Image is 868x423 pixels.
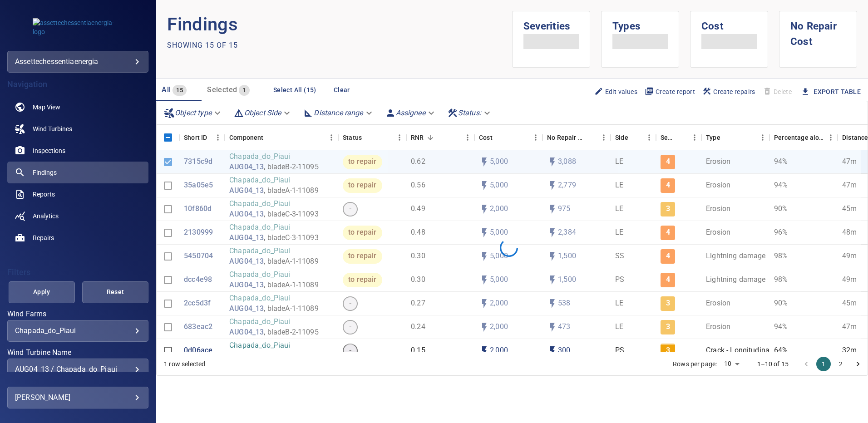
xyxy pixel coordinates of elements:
[179,125,225,150] div: Short ID
[299,105,377,121] div: Distance range
[424,131,437,144] button: Sort
[790,11,846,49] h1: No Repair Cost
[612,11,668,34] h1: Types
[774,345,788,356] p: 64%
[33,233,54,242] span: Repairs
[523,11,579,34] h1: Severities
[645,87,695,97] span: Create report
[7,96,148,118] a: map noActive
[673,359,717,369] p: Rows per page:
[7,320,148,342] div: Wind Farms
[338,125,406,150] div: Status
[264,351,318,361] p: , bladeB-2-11095
[7,80,148,89] h4: Navigation
[225,125,338,150] div: Component
[230,105,296,121] div: Object Side
[756,131,769,144] button: Menu
[816,357,831,371] button: page 1
[474,125,542,150] div: Cost
[594,87,637,97] span: Edit values
[7,268,148,277] h4: Filters
[164,359,205,369] div: 1 row selected
[160,105,226,121] div: Object type
[493,131,505,144] button: Sort
[479,345,490,356] svg: Auto cost
[720,357,742,370] div: 10
[406,125,474,150] div: RNR
[558,345,570,356] p: 300
[615,125,628,150] div: Side
[542,125,611,150] div: No Repair Cost
[7,227,148,249] a: repairs noActive
[343,125,362,150] div: Status
[641,84,699,99] button: Create report
[842,345,857,356] p: 32m
[33,211,59,221] span: Analytics
[94,286,137,298] span: Reset
[15,365,141,374] div: AUG04_13 / Chapada_do_Piaui
[314,108,363,117] em: Distance range
[7,162,148,183] a: findings active
[7,51,148,73] div: assettechessentiaenergia
[175,108,212,117] em: Object type
[675,131,688,144] button: Sort
[769,125,838,150] div: Percentage along
[529,131,542,144] button: Menu
[33,190,55,199] span: Reports
[7,118,148,140] a: windturbines noActive
[173,85,187,96] span: 15
[9,281,75,303] button: Apply
[699,84,759,99] button: Create repairs
[7,183,148,205] a: reports noActive
[33,18,123,36] img: assettechessentiaenergia-logo
[184,125,207,150] div: Short ID
[327,82,356,98] button: Clear
[656,125,701,150] div: Severity
[229,340,319,351] p: Chapada_do_Piaui
[444,105,496,121] div: Status:
[33,168,57,177] span: Findings
[814,86,861,98] a: Export Table
[702,87,755,97] span: Create repairs
[396,108,425,117] em: Assignee
[162,85,171,94] span: All
[833,357,848,371] button: Go to page 2
[458,108,481,117] em: Status :
[207,85,237,94] span: Selected
[824,131,838,144] button: Menu
[244,108,281,117] em: Object Side
[774,125,824,150] div: Percentage along
[701,125,769,150] div: Type
[411,125,424,150] div: Repair Now Ratio: The ratio of the additional incurred cost of repair in 1 year and the cost of r...
[211,131,225,144] button: Menu
[229,351,264,361] a: AUG04_13
[757,359,789,369] p: 1–10 of 15
[15,390,141,405] div: [PERSON_NAME]
[229,125,263,150] div: Component
[584,131,597,144] button: Sort
[325,131,338,144] button: Menu
[795,84,868,100] button: Export Table
[393,131,406,144] button: Menu
[490,345,508,356] p: 2,000
[611,125,656,150] div: Side
[7,349,148,356] label: Wind Turbine Name
[362,131,375,144] button: Sort
[461,131,474,144] button: Menu
[239,85,249,96] span: 1
[798,357,867,371] nav: pagination navigation
[7,140,148,162] a: inspections noActive
[15,54,141,69] div: assettechessentiaenergia
[688,131,701,144] button: Menu
[33,124,72,133] span: Wind Turbines
[15,326,141,335] div: Chapada_do_Piaui
[591,84,641,99] button: Edit values
[701,11,757,34] h1: Cost
[167,11,512,38] p: Findings
[7,205,148,227] a: analytics noActive
[20,286,64,298] span: Apply
[184,345,212,356] a: 0d06ace
[547,345,558,356] svg: Auto impact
